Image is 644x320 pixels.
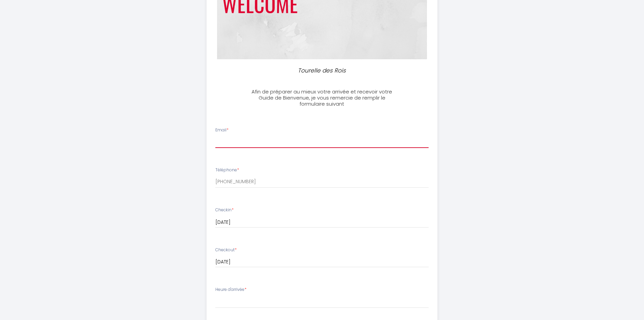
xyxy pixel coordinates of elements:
h3: Afin de préparer au mieux votre arrivée et recevoir votre Guide de Bienvenue, je vous remercie de... [247,89,397,107]
label: Checkout [215,247,237,253]
p: Tourelle des Rois [250,66,395,75]
label: Checkin [215,207,234,213]
label: Heure d'arrivée [215,286,246,293]
label: Téléphone [215,167,239,173]
label: Email [215,127,229,133]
